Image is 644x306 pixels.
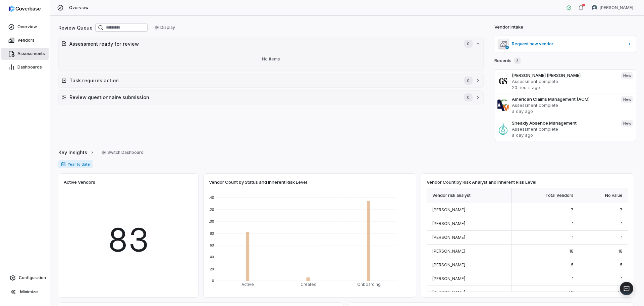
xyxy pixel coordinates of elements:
[59,74,483,87] button: Task requires action0
[108,216,149,264] span: 83
[621,72,633,79] span: New
[514,57,521,64] span: 3
[494,24,523,31] h2: Vendor Intake
[432,290,465,295] span: [PERSON_NAME]
[432,207,465,212] span: [PERSON_NAME]
[620,262,623,267] span: 5
[588,3,637,13] button: Nic Weilbacher avatar[PERSON_NAME]
[512,96,616,102] h3: American Claims Management (ACM)
[571,207,574,212] span: 7
[512,132,616,138] p: a day ago
[17,51,45,56] span: Assessments
[432,262,465,267] span: [PERSON_NAME]
[571,262,574,267] span: 5
[620,207,623,212] span: 7
[494,36,636,52] a: Request new vendor
[58,160,93,168] span: Year to date
[621,221,623,226] span: 1
[512,126,616,132] p: Assessment complete
[69,77,458,84] h2: Task requires action
[208,195,214,200] text: 140
[512,108,616,114] p: a day ago
[512,102,616,108] p: Assessment complete
[59,91,483,104] button: Review questionnaire submission0
[212,279,214,283] text: 0
[64,179,95,185] span: Active Vendors
[621,235,623,240] span: 1
[69,5,89,10] span: Overview
[512,188,579,203] div: Total Vendors
[427,188,512,203] div: Vendor risk analyst
[9,5,41,12] img: Coverbase logo
[69,94,458,101] h2: Review questionnaire submission
[20,289,38,295] span: Minimize
[464,93,472,101] span: 0
[208,208,214,212] text: 120
[464,40,472,48] span: 0
[512,120,616,126] h3: Sheakly Absence Management
[1,61,49,73] a: Dashboards
[17,24,37,30] span: Overview
[512,84,616,90] p: 20 hours ago
[150,23,179,33] button: Display
[209,179,307,185] span: Vendor Count by Status and Inherent Risk Level
[61,162,66,167] svg: Date range for report
[494,117,636,141] a: Sheakly Absence ManagementAssessment completea day agoNew
[494,70,636,93] a: [PERSON_NAME] [PERSON_NAME]Assessment complete20 hours agoNew
[17,64,42,70] span: Dashboards
[592,5,597,10] img: Nic Weilbacher avatar
[572,235,574,240] span: 1
[56,145,97,160] button: Key Insights
[432,235,465,240] span: [PERSON_NAME]
[600,5,633,10] span: [PERSON_NAME]
[464,77,472,85] span: 0
[427,179,536,185] span: Vendor Count by Risk Analyst and Inherent Risk Level
[97,147,148,158] button: Switch Dashboard
[572,276,574,281] span: 1
[59,37,483,50] button: Assessment ready for review0
[432,276,465,281] span: [PERSON_NAME]
[61,50,481,68] div: No items
[432,249,465,254] span: [PERSON_NAME]
[69,40,458,47] h2: Assessment ready for review
[19,275,46,280] span: Configuration
[58,149,87,156] span: Key Insights
[210,255,214,259] text: 40
[572,221,574,226] span: 1
[512,72,616,78] h3: [PERSON_NAME] [PERSON_NAME]
[208,219,214,223] text: 100
[579,188,628,203] div: No value
[494,93,636,117] a: American Claims Management (ACM)Assessment completea day agoNew
[17,38,35,43] span: Vendors
[432,221,465,226] span: [PERSON_NAME]
[621,120,633,127] span: New
[621,96,633,103] span: New
[621,276,623,281] span: 1
[58,24,93,31] h2: Review Queue
[512,78,616,84] p: Assessment complete
[618,249,623,254] span: 18
[1,21,49,33] a: Overview
[617,290,623,295] span: 49
[210,243,214,247] text: 60
[568,290,574,295] span: 49
[58,145,95,160] a: Key Insights
[210,267,214,271] text: 20
[569,249,574,254] span: 18
[494,57,521,64] h2: Recents
[512,41,625,47] span: Request new vendor
[210,231,214,235] text: 80
[1,34,49,46] a: Vendors
[1,48,49,60] a: Assessments
[3,285,47,299] button: Minimize
[3,272,47,284] a: Configuration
